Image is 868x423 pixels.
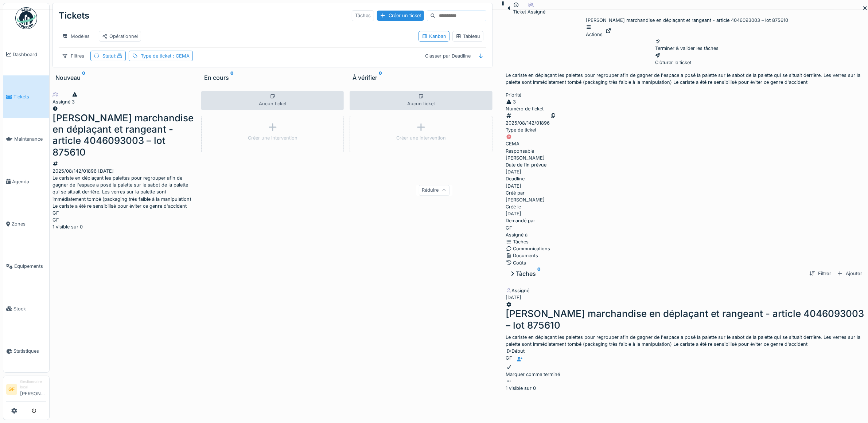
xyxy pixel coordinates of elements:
div: 2025/08/142/01896 [506,120,550,126]
div: [DATE] [506,210,522,217]
div: Tickets [59,6,89,25]
a: Dashboard [3,33,49,75]
div: Coûts [506,259,868,266]
div: Début [506,348,868,355]
span: Tickets [13,93,46,100]
div: Assigné [52,98,70,105]
div: Ticket [513,8,526,15]
div: Assigné à [506,231,868,238]
div: Assigné [528,8,546,15]
sup: 0 [82,73,85,82]
div: [PERSON_NAME] [506,148,868,161]
span: : [115,53,122,59]
div: GF [506,355,513,361]
div: [PERSON_NAME] marchandise en déplaçant et rangeant - article 4046093003 – lot 875610 [586,17,788,38]
span: Équipements [14,263,46,270]
div: Type de ticket [141,52,190,59]
div: Filtrer [806,269,834,278]
div: Tâches [509,269,806,278]
span: Dashboard [13,51,46,58]
div: Aucun ticket [350,91,493,110]
a: GF Gestionnaire local[PERSON_NAME] [6,379,46,402]
div: GF [52,216,59,223]
div: À vérifier [353,73,490,82]
div: Deadline [506,175,868,182]
div: Opérationnel [102,33,138,40]
a: Maintenance [3,118,49,160]
h3: [PERSON_NAME] marchandise en déplaçant et rangeant - article 4046093003 – lot 875610 [506,308,868,330]
div: Créer une intervention [248,134,297,141]
div: Modèles [59,31,93,42]
div: Type de ticket [506,126,868,133]
div: [DATE] [506,294,522,301]
div: [DATE] [506,183,522,189]
div: Filtres [59,51,87,61]
span: Agenda [12,178,46,185]
span: : CEMA [171,53,190,59]
div: 3 [72,98,78,105]
div: Créer une intervention [396,134,446,141]
div: Date de fin prévue [506,161,868,168]
div: Nouveau [55,73,192,82]
span: Maintenance [14,136,46,142]
div: Priorité [506,91,868,98]
div: CEMA [506,140,520,147]
a: Stock [3,287,49,330]
div: Ajouter [834,269,865,278]
div: Tableau [456,33,480,40]
a: Tickets [3,75,49,118]
a: Statistiques [3,330,49,372]
div: Créer un ticket [377,11,424,20]
div: Documents [506,252,868,259]
div: Clôturer le ticket [655,52,719,66]
div: Créé par [506,189,868,196]
p: Le cariste en déplaçant les palettes pour regrouper afin de gagner de l'espace a posé la palette ... [506,72,868,86]
a: Équipements [3,245,49,287]
h3: [PERSON_NAME] marchandise en déplaçant et rangeant - article 4046093003 – lot 875610 [52,112,195,158]
div: Réduire [419,185,449,196]
div: Actions [586,24,603,38]
li: GF [6,384,17,395]
div: GF [52,209,59,216]
div: [DATE] [506,168,522,175]
span: Statistiques [13,348,46,355]
span: Zones [12,220,46,227]
sup: 0 [538,269,541,278]
a: Agenda [3,160,49,203]
div: 1 visible sur 0 [506,385,868,392]
div: Tâches [506,238,868,245]
div: Marquer comme terminé [506,364,868,377]
div: Aucun ticket [201,91,344,110]
div: Demandé par [506,217,868,224]
div: Classer par Deadline [422,51,474,61]
div: Gestionnaire local [20,379,46,390]
img: Badge_color-CXgf-gQk.svg [15,7,37,29]
span: Stock [13,305,46,312]
div: Terminer & valider les tâches [655,38,719,52]
div: Numéro de ticket [506,105,868,112]
div: En cours [204,73,341,82]
div: Responsable [506,148,868,154]
div: [DATE] [98,168,114,175]
sup: 0 [379,73,382,82]
a: Zones [3,203,49,245]
div: 3 [506,98,868,105]
div: GF [506,224,513,231]
div: Statut [102,52,122,59]
li: [PERSON_NAME] [20,379,46,400]
div: Assigné [506,287,868,294]
div: [PERSON_NAME] [506,189,868,203]
div: Tâches [352,10,374,21]
div: Le cariste en déplaçant les palettes pour regrouper afin de gagner de l'espace a posé la palette ... [506,334,868,348]
div: Communications [506,245,868,252]
sup: 0 [230,73,234,82]
div: 1 visible sur 0 [52,223,195,230]
div: Créé le [506,203,868,210]
div: 2025/08/142/01896 [52,168,97,175]
div: Kanban [422,33,446,40]
div: Le cariste en déplaçant les palettes pour regrouper afin de gagner de l'espace a posé la palette ... [52,175,195,209]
